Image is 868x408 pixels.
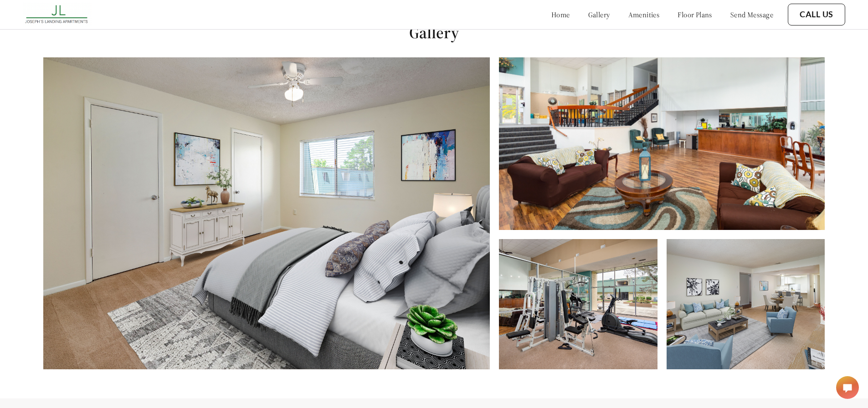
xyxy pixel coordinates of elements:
a: floor plans [678,10,712,19]
img: josephs_landing_logo.png [23,2,92,27]
img: Furnished Interior [667,239,825,369]
img: Furnished Bedroom [43,57,490,369]
a: gallery [588,10,610,19]
a: amenities [628,10,660,19]
a: Call Us [800,10,833,20]
button: Call Us [788,4,845,25]
img: Fitness Center [499,239,657,369]
a: send message [730,10,773,19]
img: Clubhouse [499,57,824,230]
a: home [551,10,570,19]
